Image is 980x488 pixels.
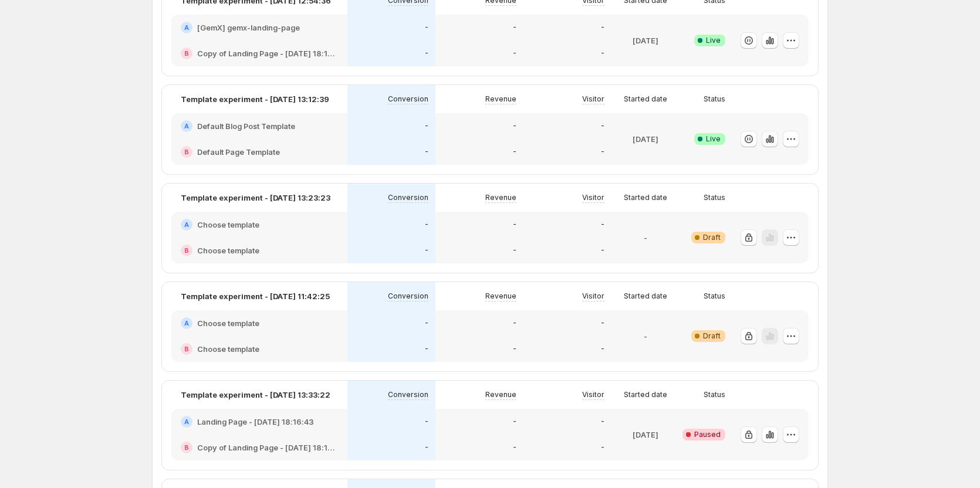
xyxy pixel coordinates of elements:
[582,390,604,399] p: Visitor
[513,246,516,255] p: -
[601,147,604,157] p: -
[485,94,516,104] p: Revenue
[197,343,259,355] h2: Choose template
[388,94,428,104] p: Conversion
[513,417,516,426] p: -
[425,147,428,157] p: -
[706,36,721,45] span: Live
[388,390,428,399] p: Conversion
[703,233,721,242] span: Draft
[184,320,189,327] h2: A
[706,134,721,144] span: Live
[184,148,189,155] h2: B
[425,23,428,32] p: -
[184,418,189,425] h2: A
[197,442,338,453] h2: Copy of Landing Page - [DATE] 18:16:43
[582,292,604,301] p: Visitor
[197,416,314,428] h2: Landing Page - [DATE] 18:16:43
[184,247,189,254] h2: B
[388,292,428,301] p: Conversion
[633,35,658,46] p: [DATE]
[624,193,667,202] p: Started date
[184,123,189,130] h2: A
[181,192,330,204] p: Template experiment - [DATE] 13:23:23
[513,318,516,328] p: -
[197,22,300,33] h2: [GemX] gemx-landing-page
[601,220,604,229] p: -
[197,146,280,158] h2: Default Page Template
[485,292,516,301] p: Revenue
[485,193,516,202] p: Revenue
[513,49,516,58] p: -
[633,429,658,440] p: [DATE]
[485,390,516,399] p: Revenue
[513,344,516,354] p: -
[425,246,428,255] p: -
[694,430,721,439] span: Paused
[513,121,516,131] p: -
[184,50,189,57] h2: B
[601,246,604,255] p: -
[184,221,189,228] h2: A
[601,417,604,426] p: -
[425,318,428,328] p: -
[601,49,604,58] p: -
[425,344,428,354] p: -
[425,417,428,426] p: -
[197,245,259,256] h2: Choose template
[624,390,667,399] p: Started date
[582,193,604,202] p: Visitor
[197,219,259,231] h2: Choose template
[181,389,330,401] p: Template experiment - [DATE] 13:33:22
[601,121,604,131] p: -
[425,220,428,229] p: -
[704,94,725,104] p: Status
[582,94,604,104] p: Visitor
[513,220,516,229] p: -
[601,344,604,354] p: -
[181,290,330,302] p: Template experiment - [DATE] 11:42:25
[513,23,516,32] p: -
[704,193,725,202] p: Status
[197,120,295,132] h2: Default Blog Post Template
[601,23,604,32] p: -
[425,121,428,131] p: -
[184,24,189,31] h2: A
[624,94,667,104] p: Started date
[644,330,647,342] p: -
[704,390,725,399] p: Status
[704,292,725,301] p: Status
[197,317,259,329] h2: Choose template
[181,93,329,105] p: Template experiment - [DATE] 13:12:39
[388,193,428,202] p: Conversion
[644,232,647,243] p: -
[633,133,658,145] p: [DATE]
[197,48,338,59] h2: Copy of Landing Page - [DATE] 18:16:11
[184,444,189,451] h2: B
[601,443,604,452] p: -
[703,331,721,341] span: Draft
[184,345,189,353] h2: B
[601,318,604,328] p: -
[425,443,428,452] p: -
[425,49,428,58] p: -
[513,147,516,157] p: -
[624,292,667,301] p: Started date
[513,443,516,452] p: -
